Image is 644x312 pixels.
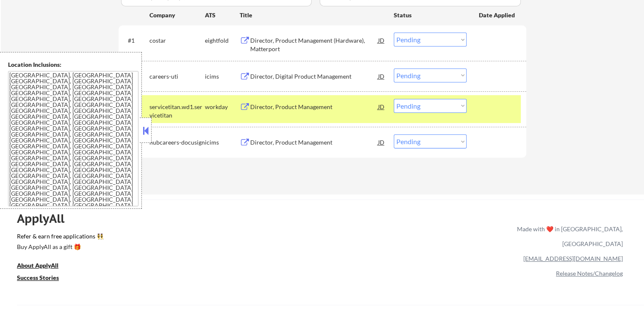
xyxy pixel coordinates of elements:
[250,36,378,53] div: Director, Product Management (Hardware), Matterport
[523,255,623,262] a: [EMAIL_ADDRESS][DOMAIN_NAME]
[205,138,240,147] div: icims
[17,261,70,271] a: About ApplyAll
[149,36,205,45] div: costar
[556,270,623,277] a: Release Notes/Changelog
[17,273,70,284] a: Success Stories
[250,72,378,81] div: Director, Digital Product Management
[17,233,340,242] a: Refer & earn free applications 👯‍♀️
[205,103,240,111] div: workday
[205,36,240,45] div: eightfold
[149,11,205,19] div: Company
[17,274,59,281] u: Success Stories
[250,103,378,111] div: Director, Product Management
[149,72,205,81] div: careers-uti
[17,244,102,250] div: Buy ApplyAll as a gift 🎁
[377,68,386,84] div: JD
[479,11,516,19] div: Date Applied
[8,60,138,69] div: Location Inclusions:
[394,7,467,22] div: Status
[149,138,205,147] div: hubcareers-docusign
[17,242,102,253] a: Buy ApplyAll as a gift 🎁
[205,11,240,19] div: ATS
[128,36,143,45] div: #1
[17,262,58,269] u: About ApplyAll
[514,222,623,251] div: Made with ❤️ in [GEOGRAPHIC_DATA], [GEOGRAPHIC_DATA]
[149,103,205,119] div: servicetitan.wd1.servicetitan
[250,138,378,147] div: Director, Product Management
[17,211,74,226] div: ApplyAll
[377,99,386,114] div: JD
[240,11,386,19] div: Title
[377,134,386,150] div: JD
[205,72,240,81] div: icims
[377,33,386,48] div: JD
